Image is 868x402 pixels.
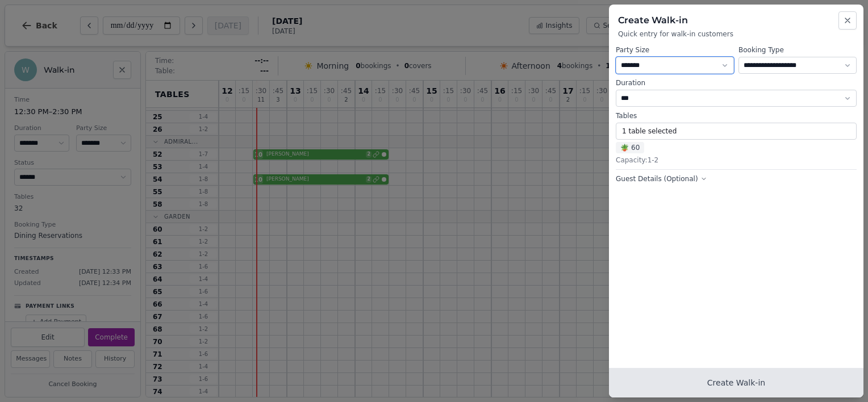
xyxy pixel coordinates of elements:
span: 🪴 [620,143,629,152]
label: Booking Type [738,45,857,55]
h2: Create Walk-in [618,14,854,27]
button: Guest Details (Optional) [616,174,707,183]
p: Quick entry for walk-in customers [618,30,854,39]
label: Party Size [616,45,734,55]
span: 60 [616,142,644,153]
label: Tables [616,111,857,120]
button: 1 table selected [616,123,857,140]
label: Duration [616,78,857,87]
div: Capacity: 1 - 2 [616,156,857,165]
button: Create Walk-in [609,368,863,397]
